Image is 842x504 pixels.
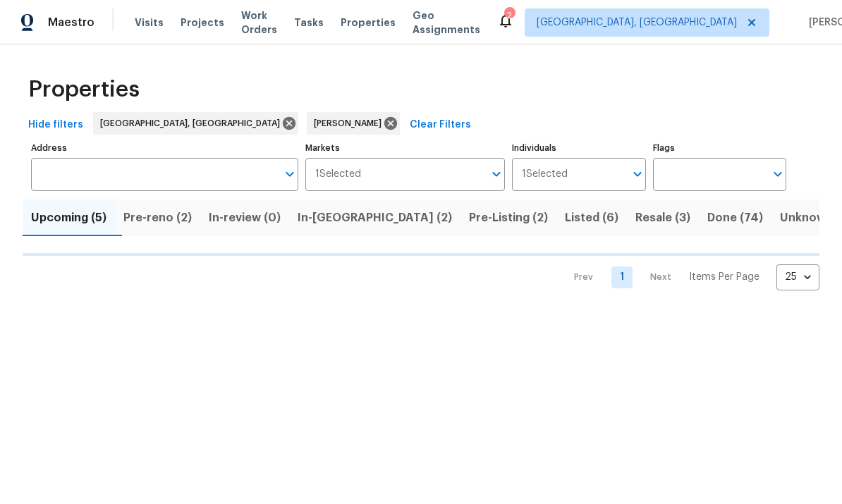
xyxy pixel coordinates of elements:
[410,116,471,134] span: Clear Filters
[209,208,281,228] span: In-review (0)
[487,164,506,184] button: Open
[181,16,224,30] span: Projects
[635,208,690,228] span: Resale (3)
[135,16,164,30] span: Visits
[28,82,140,97] span: Properties
[241,8,277,37] span: Work Orders
[307,112,400,135] div: [PERSON_NAME]
[341,16,396,30] span: Properties
[31,144,298,152] label: Address
[28,116,83,134] span: Hide filters
[768,164,788,184] button: Open
[653,144,786,152] label: Flags
[280,164,300,184] button: Open
[314,116,387,130] span: [PERSON_NAME]
[561,264,819,290] nav: Pagination Navigation
[294,18,324,27] span: Tasks
[504,8,514,23] div: 2
[123,208,192,228] span: Pre-reno (2)
[31,208,106,228] span: Upcoming (5)
[689,270,759,284] p: Items Per Page
[537,16,737,30] span: [GEOGRAPHIC_DATA], [GEOGRAPHIC_DATA]
[776,259,819,295] div: 25
[565,208,618,228] span: Listed (6)
[512,144,645,152] label: Individuals
[298,208,452,228] span: In-[GEOGRAPHIC_DATA] (2)
[100,116,286,130] span: [GEOGRAPHIC_DATA], [GEOGRAPHIC_DATA]
[707,208,763,228] span: Done (74)
[522,168,568,180] span: 1 Selected
[413,8,480,37] span: Geo Assignments
[23,112,89,138] button: Hide filters
[404,112,477,138] button: Clear Filters
[48,16,94,30] span: Maestro
[611,266,633,288] a: Goto page 1
[315,168,361,180] span: 1 Selected
[93,112,298,135] div: [GEOGRAPHIC_DATA], [GEOGRAPHIC_DATA]
[305,144,506,152] label: Markets
[628,164,647,184] button: Open
[469,208,548,228] span: Pre-Listing (2)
